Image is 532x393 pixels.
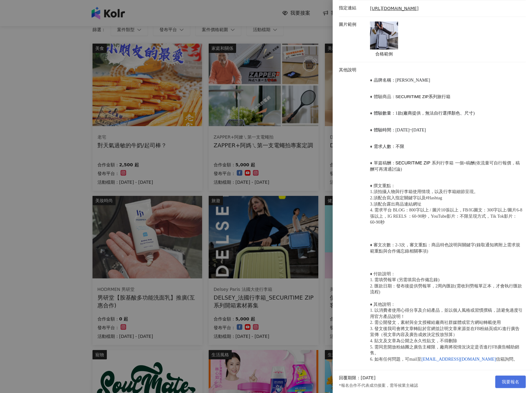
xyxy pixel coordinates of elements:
[374,78,430,83] span: 品牌名稱：[PERSON_NAME]
[396,94,429,99] span: SECURITIME ZIP
[339,21,367,28] p: 圖片範例
[370,78,372,83] span: ♦
[370,161,372,165] span: ♦
[502,379,519,384] span: 我要報名
[339,375,375,381] p: 回覆期限：[DATE]
[374,161,396,165] span: 單篇稿酬：
[370,128,372,132] span: ♦
[421,357,496,362] a: [EMAIL_ADDRESS][DOMAIN_NAME]
[374,111,475,116] span: 體驗數量：1款(廠商提供，無法自行選擇顏色、尺寸)
[374,144,404,149] span: 需求人數：不限
[370,94,523,100] p: 系列旅行箱
[496,357,518,362] span: 信箱詢問。
[370,183,522,225] span: ♦ 撰文重點： 1.須拍攝人物與行李箱使用情境，以及行李箱細節呈現。 2.須配合寫入指定關鍵字以及#Hashtag 3.須配合露出商品連結網址 4. 需求平台 BLOG：800字以上 / 圖片1...
[370,111,372,116] span: ♦
[421,357,496,362] span: [EMAIL_ADDRESS][DOMAIN_NAME]
[339,67,367,73] p: 其他說明
[396,160,430,165] span: SECURITIME ZIP
[370,161,520,172] span: 一個+稿酬(依流量可自行報價，稿酬可再溝通討論)
[432,161,454,165] span: 系列行李箱
[370,272,523,362] span: ♦ 付款說明： 1. 需填勞報單 (另需填寫合作備忘錄) 2. 匯款日期：發布後提供勞報單，2周內匯款(需收到勞報單正本，才會執行匯款流程) ♦ 其他說明： 1. 以消費者使用心得分享及介紹產品...
[495,376,526,388] button: 我要報名
[374,128,426,132] span: 體驗時間：[DATE]~[DATE]
[370,51,398,57] p: 合格範例
[370,94,372,99] span: ♦
[339,383,418,388] p: *報名合作不代表成功接案，需等候業主確認
[374,94,396,99] span: 體驗商品：
[370,144,372,149] span: ♦
[370,243,520,253] span: ♦ 審文次數：2-3次，審文重點：商品特色說明與關鍵字(錄取通知將附上需求規範重點與合作備忘錄相關事項)
[370,21,398,50] img: 合格範例
[339,5,367,11] p: 指定連結
[370,6,419,12] a: [URL][DOMAIN_NAME]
